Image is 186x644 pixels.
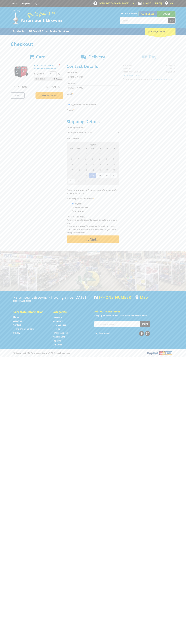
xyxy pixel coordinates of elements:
[82,151,89,156] span: 29
[11,9,64,24] img: Paramount Browns'
[53,343,62,346] a: Go to the Gift Cards page
[168,18,175,23] button: Go
[11,41,175,47] h1: Checkout
[34,2,39,5] a: Log in
[110,162,117,167] span: 16
[11,351,175,356] div: ® Copyright 2025 Paramount Browns'. All Rights Reserved.
[34,77,63,81] p: Item total:
[103,178,110,184] span: 5
[67,119,119,124] h2: Shipping Details
[89,147,96,150] span: We
[95,321,140,327] input: Your email address
[99,2,129,5] span: OPEN [DATE]
[110,147,117,150] span: Sa
[67,81,119,85] label: Last name
[72,207,74,208] input: Please select who will pick up the order.
[110,173,117,178] span: 30
[67,75,119,79] input: Please enter your first name.
[96,147,103,150] span: Th
[53,316,62,318] a: Go to the Hardware page
[13,327,34,330] a: Go to the Terms and Conditions page
[67,137,119,140] label: Pick Up Date
[68,173,75,178] span: 24
[120,11,139,16] span: Set your store
[72,203,74,204] input: Please select who will pick up the order.
[89,173,96,178] span: 27
[89,167,96,173] span: 20
[71,103,96,106] label: Sign up for the newsletter
[75,151,82,156] span: 28
[67,71,119,74] label: First name
[53,331,68,334] a: Go to the Timber Supplies page
[82,167,89,173] span: 19
[72,240,114,242] span: Confirm order
[53,77,62,81] span: $1,399.00
[67,126,119,129] label: Shipping Method
[157,11,175,21] a: Mount [PERSON_NAME]
[11,28,26,35] a: Go to the Products page
[36,54,45,60] span: Cart
[89,178,96,184] span: 3
[103,167,110,173] span: 22
[88,54,105,60] span: Delivery
[110,167,117,173] span: 23
[94,295,132,299] div: [PHONE_NUMBER]
[75,173,82,178] span: 25
[67,112,119,117] input: Please enter your telephone number.
[11,92,25,99] a: Print
[103,162,110,167] span: 15
[75,147,82,150] span: Mo
[94,314,173,317] p: Keep up to date with the latest news and special offers.
[96,162,103,167] span: 14
[13,310,47,314] h5: Corporate Information
[96,156,103,161] span: 7
[146,351,173,356] img: PayPal, Mastercard, Visa accepted
[156,30,165,33] span: (1 item)
[96,178,103,184] span: 4
[103,151,110,156] span: 1
[94,330,150,336] div: Stay Connected
[74,205,89,210] label: Someone Else
[140,321,150,327] button: Join
[67,197,119,200] label: Who will pick up the order?
[82,173,89,178] span: 26
[13,64,29,80] img: 6.0KW SILENT SERIES INVERTER GENERATOR
[59,64,60,67] a: Remove from cart
[90,237,96,240] span: Next
[35,92,63,99] a: Keep Shopping
[90,144,96,146] span: [DATE]
[82,156,89,161] span: 5
[120,18,168,23] input: Search
[96,167,103,173] span: 21
[74,201,82,206] label: Myself
[68,156,75,161] span: 3
[68,178,75,184] span: 31
[75,178,82,184] span: 1
[13,316,19,318] a: Go to the Home page
[110,178,117,184] span: 6
[68,162,75,167] span: 10
[112,2,129,5] span: 8:00am - 5:00pm
[110,151,117,156] span: 2
[75,162,82,167] span: 11
[13,299,92,303] p: [STREET_ADDRESS]
[103,147,110,150] span: Fr
[34,64,56,70] a: 6.0KW SILENT SERIES INVERTER GENERATOR
[53,335,65,338] a: Go to the Wheelie Bins page
[53,310,86,314] h5: Categories
[103,173,110,178] span: 29
[67,108,119,111] label: Phone
[94,310,173,313] h5: Join our Newsletter
[68,147,75,150] span: Su
[53,327,60,330] a: Go to the Storage page
[67,130,119,135] select: Please select a shipping method.
[82,162,89,167] span: 12
[68,167,75,173] span: 17
[82,178,89,184] span: 2
[67,235,119,243] button: Next Confirm order
[14,85,28,89] span: Sub Total
[27,28,71,35] a: Go to the BROWNS Scrap Metal Services page
[53,339,61,342] a: Go to the Skip Bins page
[74,209,85,214] label: A Courier
[89,151,96,156] span: 30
